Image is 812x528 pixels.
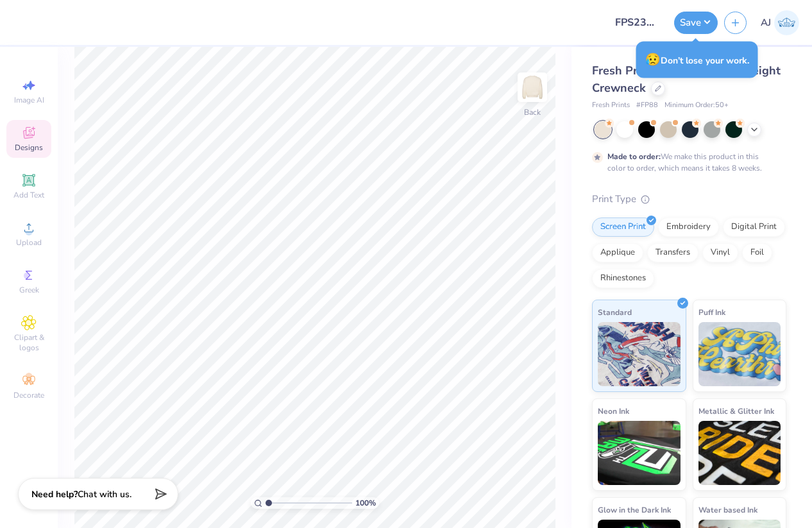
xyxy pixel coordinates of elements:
span: Metallic & Glitter Ink [698,404,774,418]
span: AJ [761,15,771,30]
span: Upload [16,237,42,248]
div: Embroidery [658,217,719,237]
div: We make this product in this color to order, which means it takes 8 weeks. [607,151,765,174]
input: Untitled Design [605,10,668,35]
button: Save [674,12,718,34]
strong: Made to order: [607,151,661,162]
span: Decorate [13,390,44,400]
span: Chat with us. [78,488,131,500]
span: Puff Ink [698,305,725,319]
img: Back [520,74,545,100]
img: Puff Ink [698,322,781,386]
span: Neon Ink [598,404,629,418]
span: Glow in the Dark Ink [598,503,671,516]
div: Foil [742,243,772,262]
span: Minimum Order: 50 + [664,100,729,111]
span: Fresh Prints Chicago Heavyweight Crewneck [592,63,781,96]
img: Standard [598,322,681,386]
span: # FP88 [636,100,658,111]
span: Greek [19,285,39,295]
img: Armiel John Calzada [774,10,799,35]
span: Water based Ink [698,503,757,516]
span: 100 % [355,497,376,509]
span: Designs [15,142,43,153]
div: Applique [592,243,643,262]
img: Metallic & Glitter Ink [698,421,781,485]
span: Clipart & logos [6,332,51,353]
strong: Need help? [31,488,78,500]
div: Rhinestones [592,269,654,288]
span: Add Text [13,190,44,200]
div: Back [524,106,541,118]
div: Transfers [647,243,698,262]
div: Screen Print [592,217,654,237]
div: Don’t lose your work. [636,42,758,78]
div: Digital Print [723,217,785,237]
div: Print Type [592,192,786,207]
span: Fresh Prints [592,100,630,111]
span: Image AI [14,95,44,105]
span: 😥 [645,51,661,68]
div: Vinyl [702,243,738,262]
img: Neon Ink [598,421,681,485]
a: AJ [761,10,799,35]
span: Standard [598,305,632,319]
